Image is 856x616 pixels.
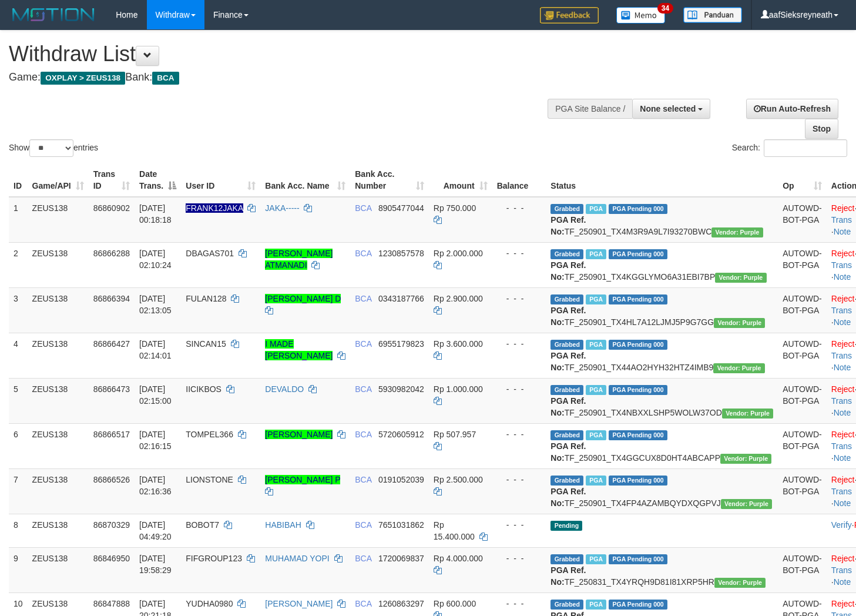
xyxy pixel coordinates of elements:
[434,475,483,484] span: Rp 2.500.000
[550,294,583,304] span: Grabbed
[378,203,424,213] span: Copy 8905477044 to clipboard
[9,547,28,592] td: 9
[497,553,542,564] div: - - -
[831,554,855,563] a: Reject
[28,378,89,423] td: ZEUS138
[497,338,542,350] div: - - -
[546,197,778,243] td: TF_250901_TX4M3R9A9L7I93270BWC
[28,423,89,468] td: ZEUS138
[378,294,424,303] span: Copy 0343187766 to clipboard
[609,476,667,486] span: PGA Pending
[186,339,226,349] span: SINCAN15
[434,520,475,541] span: Rp 15.400.000
[434,339,483,349] span: Rp 3.600.000
[778,242,827,287] td: AUTOWD-BOT-PGA
[831,599,855,608] a: Reject
[186,475,233,484] span: LIONSTONE
[28,547,89,592] td: ZEUS138
[28,333,89,378] td: ZEUS138
[139,554,172,575] span: [DATE] 19:58:29
[9,242,28,287] td: 2
[350,163,429,197] th: Bank Acc. Number: activate to sort column ascending
[711,227,763,237] span: Vendor URL: https://trx4.1velocity.biz
[586,249,606,259] span: Marked by aafpengsreynich
[9,378,28,423] td: 5
[93,599,130,608] span: 86847888
[831,294,855,303] a: Reject
[9,468,28,514] td: 7
[497,383,542,395] div: - - -
[546,333,778,378] td: TF_250901_TX44AO2HYH32HTZ4IMB9
[834,577,851,587] a: Note
[546,163,778,197] th: Status
[546,242,778,287] td: TF_250901_TX4KGGLYMO6A31EBI7BP
[834,227,851,236] a: Note
[778,378,827,423] td: AUTOWD-BOT-PGA
[722,409,773,419] span: Vendor URL: https://trx4.1velocity.biz
[657,3,673,14] span: 34
[355,294,371,303] span: BCA
[355,520,371,530] span: BCA
[497,428,542,440] div: - - -
[778,163,827,197] th: Op: activate to sort column ascending
[550,521,582,531] span: Pending
[834,317,851,327] a: Note
[355,249,371,258] span: BCA
[93,384,130,394] span: 86866473
[550,430,583,440] span: Grabbed
[378,599,424,608] span: Copy 1260863297 to clipboard
[831,430,855,439] a: Reject
[429,163,492,197] th: Amount: activate to sort column ascending
[28,287,89,333] td: ZEUS138
[9,423,28,468] td: 6
[139,430,172,451] span: [DATE] 02:16:15
[378,520,424,530] span: Copy 7651031862 to clipboard
[492,163,546,197] th: Balance
[497,598,542,610] div: - - -
[540,7,599,24] img: Feedback.jpg
[546,468,778,514] td: TF_250901_TX4FP4AZAMBQYDXQGPVJ
[355,339,371,349] span: BCA
[497,202,542,214] div: - - -
[152,72,179,85] span: BCA
[713,363,764,373] span: Vendor URL: https://trx4.1velocity.biz
[550,215,586,236] b: PGA Ref. No:
[355,599,371,608] span: BCA
[9,72,559,83] h4: Game: Bank:
[186,203,243,213] span: Nama rekening ada tanda titik/strip, harap diedit
[186,384,221,394] span: IICIKBOS
[609,385,667,395] span: PGA Pending
[497,293,542,304] div: - - -
[550,351,586,372] b: PGA Ref. No:
[9,514,28,547] td: 8
[265,384,304,394] a: DEVALDO
[831,384,855,394] a: Reject
[616,7,666,24] img: Button%20Memo.svg
[632,99,710,119] button: None selected
[9,163,28,197] th: ID
[265,249,333,270] a: [PERSON_NAME] ATMANADI
[746,99,838,119] a: Run Auto-Refresh
[93,520,130,530] span: 86870329
[265,599,333,608] a: [PERSON_NAME]
[265,520,301,530] a: HABIBAH
[714,318,765,328] span: Vendor URL: https://trx4.1velocity.biz
[831,520,852,530] a: Verify
[265,430,333,439] a: [PERSON_NAME]
[497,247,542,259] div: - - -
[355,475,371,484] span: BCA
[265,339,333,360] a: I MADE [PERSON_NAME]
[609,554,667,564] span: PGA Pending
[186,554,242,563] span: FIFGROUP123
[831,475,855,484] a: Reject
[834,408,851,417] a: Note
[778,333,827,378] td: AUTOWD-BOT-PGA
[546,547,778,592] td: TF_250831_TX4YRQH9D81I81XRP5HR
[9,6,98,24] img: MOTION_logo.png
[586,294,606,304] span: Marked by aafpengsreynich
[186,599,233,608] span: YUDHA0980
[586,385,606,395] span: Marked by aafpengsreynich
[378,339,424,349] span: Copy 6955179823 to clipboard
[265,554,329,563] a: MUHAMAD YOPI
[41,72,125,85] span: OXPLAY > ZEUS138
